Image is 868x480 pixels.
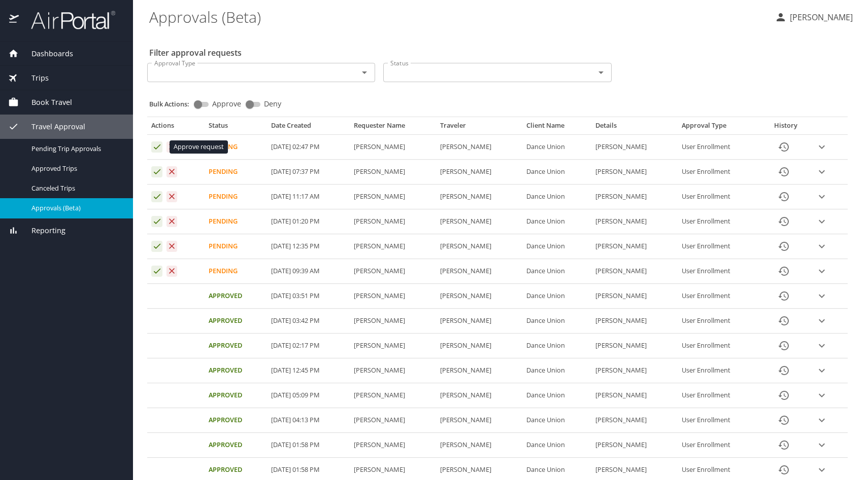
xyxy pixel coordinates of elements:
td: User Enrollment [678,209,760,234]
th: Client Name [522,121,591,134]
td: [DATE] 07:37 PM [267,160,350,184]
td: Pending [205,160,266,184]
td: [PERSON_NAME] [591,209,678,234]
td: User Enrollment [678,259,760,284]
th: Actions [147,121,205,134]
td: [PERSON_NAME] [350,284,436,309]
span: Pending Trip Approvals [31,144,121,154]
td: [PERSON_NAME] [591,259,678,284]
button: Deny request [166,216,178,227]
td: [PERSON_NAME] [436,358,522,383]
td: User Enrollment [678,383,760,408]
td: Dance Union [522,209,591,234]
button: History [772,358,796,383]
td: [PERSON_NAME] [436,284,522,309]
td: [PERSON_NAME] [591,334,678,358]
td: [PERSON_NAME] [436,184,522,209]
td: Dance Union [522,334,591,358]
td: [DATE] 05:09 PM [267,383,350,408]
button: History [772,309,796,333]
td: [PERSON_NAME] [350,135,436,160]
button: History [772,135,796,159]
td: [PERSON_NAME] [350,160,436,184]
button: History [772,234,796,259]
td: [PERSON_NAME] [350,334,436,358]
th: Status [205,121,266,134]
span: Travel Approval [19,121,85,132]
td: User Enrollment [678,160,760,184]
td: [DATE] 11:17 AM [267,184,350,209]
td: [PERSON_NAME] [350,234,436,259]
td: [PERSON_NAME] [350,383,436,408]
button: expand row [814,164,829,179]
button: expand row [814,189,829,204]
button: History [772,209,796,234]
td: Approved [205,433,266,458]
button: expand row [814,437,829,453]
td: Approved [205,383,266,408]
button: History [772,184,796,209]
button: Deny request [166,166,178,177]
td: Pending [205,209,266,234]
td: Dance Union [522,234,591,259]
th: History [761,121,811,134]
h1: Approvals (Beta) [149,1,766,32]
button: Open [594,65,608,80]
button: Deny request [166,241,178,252]
td: [PERSON_NAME] [591,309,678,334]
td: User Enrollment [678,135,760,160]
td: Dance Union [522,135,591,160]
button: [PERSON_NAME] [771,8,857,26]
td: Dance Union [522,259,591,284]
td: Pending [205,259,266,284]
td: [PERSON_NAME] [436,234,522,259]
td: [PERSON_NAME] [436,160,522,184]
span: Dashboards [19,48,73,59]
td: Dance Union [522,284,591,309]
button: expand row [814,338,829,353]
td: [PERSON_NAME] [436,259,522,284]
button: History [772,383,796,408]
td: [DATE] 02:17 PM [267,334,350,358]
button: expand row [814,239,829,254]
td: User Enrollment [678,433,760,458]
td: [PERSON_NAME] [436,433,522,458]
td: [DATE] 01:58 PM [267,433,350,458]
span: Approvals (Beta) [31,203,121,213]
td: [PERSON_NAME] [591,234,678,259]
button: expand row [814,214,829,229]
td: [PERSON_NAME] [350,259,436,284]
th: Date Created [267,121,350,134]
button: Approve request [151,266,162,277]
span: Book Travel [19,97,72,108]
td: [PERSON_NAME] [591,184,678,209]
td: [PERSON_NAME] [591,358,678,383]
td: [PERSON_NAME] [436,309,522,334]
button: Deny request [166,141,178,153]
td: Pending [205,184,266,209]
td: [PERSON_NAME] [591,433,678,458]
td: Approved [205,309,266,334]
th: Traveler [436,121,522,134]
button: History [772,259,796,283]
button: expand row [814,462,829,477]
span: Approve [212,100,241,107]
td: [PERSON_NAME] [591,408,678,433]
td: [PERSON_NAME] [436,209,522,234]
td: [DATE] 03:42 PM [267,309,350,334]
td: Approved [205,408,266,433]
td: User Enrollment [678,234,760,259]
th: Requester Name [350,121,436,134]
td: [PERSON_NAME] [591,135,678,160]
td: [DATE] 12:45 PM [267,358,350,383]
td: Dance Union [522,408,591,433]
button: expand row [814,264,829,279]
button: History [772,284,796,308]
td: Pending [205,135,266,160]
td: [PERSON_NAME] [350,309,436,334]
button: expand row [814,313,829,328]
td: [PERSON_NAME] [436,383,522,408]
td: Dance Union [522,433,591,458]
th: Details [591,121,678,134]
td: [PERSON_NAME] [436,334,522,358]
